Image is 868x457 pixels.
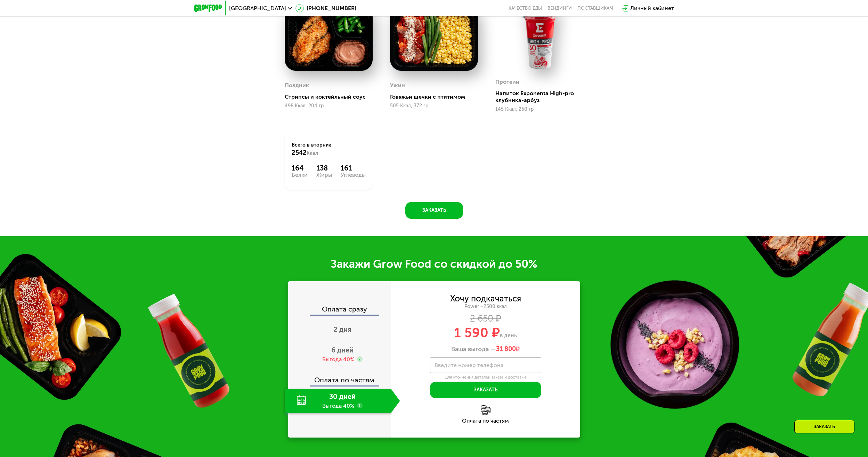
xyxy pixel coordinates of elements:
[390,103,478,109] div: 505 Ккал, 372 гр
[547,6,572,11] a: Вендинги
[292,142,366,157] div: Всего в вторник
[285,103,373,109] div: 498 Ккал, 204 гр
[495,77,519,87] div: Протеин
[430,382,541,398] button: Заказать
[289,306,391,315] div: Оплата сразу
[495,90,589,104] div: Напиток Exponenta High-pro клубника-арбуз
[307,150,318,156] span: Ккал
[292,172,308,178] div: Белки
[495,107,583,112] div: 145 Ккал, 250 гр
[285,93,378,100] div: Стрипсы и коктейльный соус
[435,363,503,367] label: Введите номер телефона
[391,346,580,353] div: Ваша выгода —
[496,346,520,353] span: ₽
[390,80,405,91] div: Ужин
[316,164,332,172] div: 138
[630,4,674,13] div: Личный кабинет
[295,4,356,13] a: [PHONE_NUMBER]
[500,332,517,339] span: в день
[285,80,309,91] div: Полдник
[496,345,516,353] span: 31 800
[391,315,580,323] div: 2 650 ₽
[481,405,490,415] img: l6xcnZfty9opOoJh.png
[450,295,521,302] div: Хочу подкачаться
[430,375,541,380] div: Для уточнения деталей заказа и доставки
[229,6,286,11] span: [GEOGRAPHIC_DATA]
[405,202,463,219] button: Заказать
[292,164,308,172] div: 164
[577,6,613,11] div: поставщикам
[289,369,391,385] div: Оплата по частям
[454,325,500,341] span: 1 590 ₽
[390,93,484,100] div: Говяжьи щечки с птитимом
[322,356,354,363] div: Выгода 40%
[794,420,854,433] div: Заказать
[331,346,354,354] span: 6 дней
[509,6,542,11] a: Качество еды
[391,418,580,424] div: Оплата по частям
[316,172,332,178] div: Жиры
[341,164,366,172] div: 161
[292,149,307,157] span: 2542
[333,325,351,334] span: 2 дня
[391,304,580,310] div: Power ~2500 ккал
[341,172,366,178] div: Углеводы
